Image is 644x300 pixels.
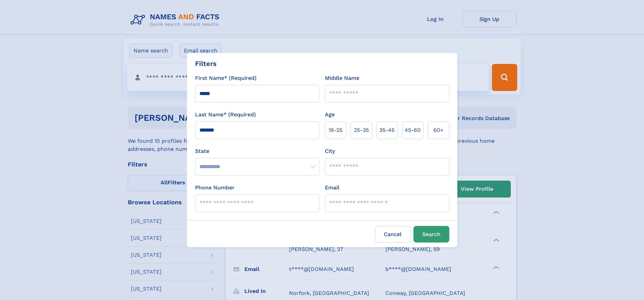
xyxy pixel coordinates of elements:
button: Search [413,226,449,243]
label: Cancel [375,226,411,243]
span: 18‑25 [329,126,342,134]
label: Middle Name [325,74,359,82]
label: Age [325,111,335,119]
label: Phone Number [195,184,235,192]
span: 25‑35 [354,126,369,134]
label: Last Name* (Required) [195,111,256,119]
span: 35‑45 [379,126,395,134]
label: State [195,147,319,155]
label: Email [325,184,339,192]
span: 45‑60 [405,126,421,134]
span: 60+ [433,126,444,134]
div: Filters [195,59,217,69]
label: First Name* (Required) [195,74,257,82]
label: City [325,147,335,155]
